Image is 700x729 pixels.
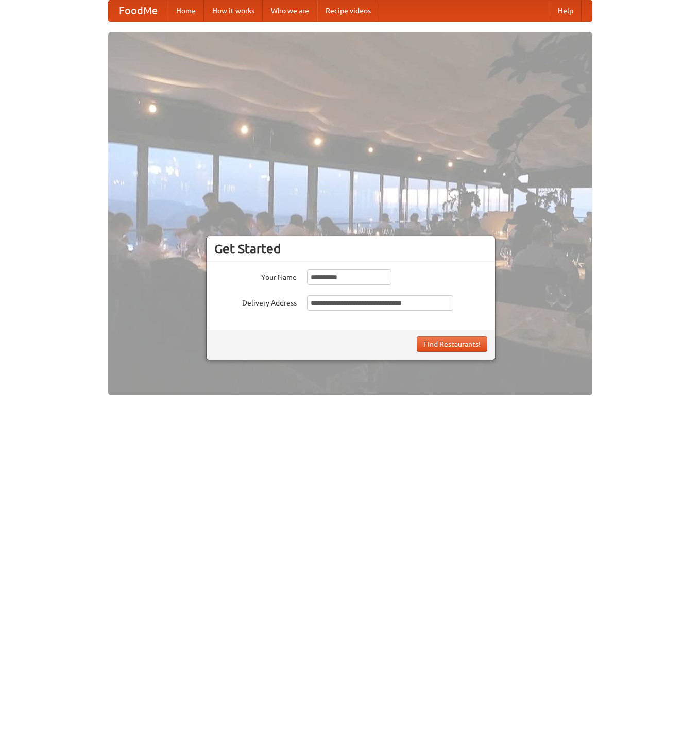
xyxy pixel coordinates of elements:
a: How it works [204,1,263,21]
button: Find Restaurants! [417,336,487,352]
label: Delivery Address [214,295,297,308]
a: Home [168,1,204,21]
a: Recipe videos [317,1,379,21]
a: Help [550,1,582,21]
a: FoodMe [109,1,168,21]
label: Your Name [214,269,297,282]
a: Who we are [263,1,317,21]
h3: Get Started [214,241,487,257]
